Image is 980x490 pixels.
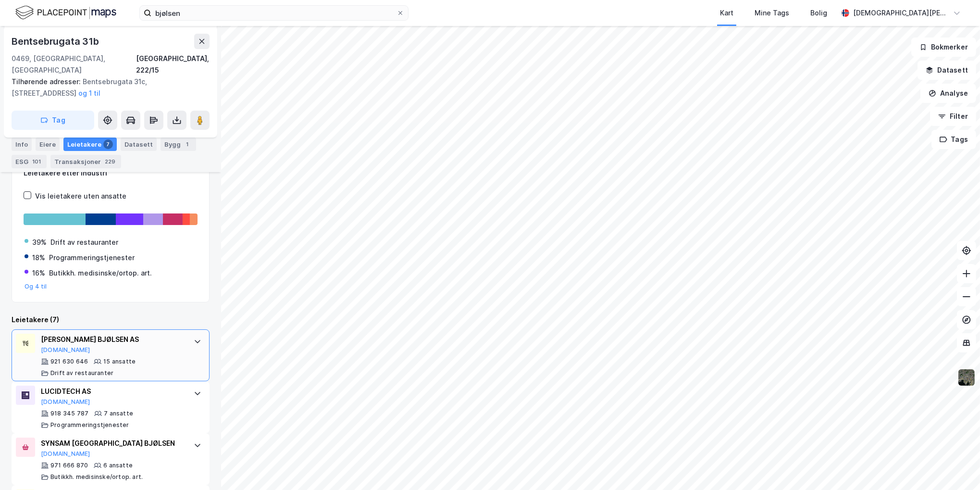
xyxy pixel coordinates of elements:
[36,138,60,151] div: Eiere
[121,138,157,151] div: Datasett
[41,334,184,345] div: [PERSON_NAME] BJØLSEN AS
[32,267,45,279] div: 16%
[930,107,976,126] button: Filter
[920,84,976,103] button: Analyse
[41,438,184,449] div: SYNSAM [GEOGRAPHIC_DATA] BJØLSEN
[41,398,90,406] button: [DOMAIN_NAME]
[50,155,121,168] div: Transaksjoner
[755,7,789,19] div: Mine Tags
[104,410,133,417] div: 7 ansatte
[103,358,136,365] div: 15 ansatte
[63,138,117,151] div: Leietakere
[49,267,152,279] div: Butikkh. medisinske/ortop. art.
[50,358,88,365] div: 921 630 646
[12,155,47,168] div: ESG
[25,283,47,290] button: Og 4 til
[161,138,196,151] div: Bygg
[30,157,43,166] div: 101
[50,410,88,417] div: 918 345 787
[50,462,88,469] div: 971 666 870
[12,77,83,86] span: Tilhørende adresser:
[931,130,976,149] button: Tags
[957,368,976,387] img: 9k=
[911,38,976,57] button: Bokmerker
[12,76,202,99] div: Bentsebrugata 31c, [STREET_ADDRESS]
[12,138,32,151] div: Info
[932,444,980,490] iframe: Chat Widget
[151,6,397,20] input: Søk på adresse, matrikkel, gårdeiere, leietakere eller personer
[183,139,192,149] div: 1
[50,369,113,377] div: Drift av restauranter
[32,237,47,248] div: 39%
[12,111,94,130] button: Tag
[12,53,136,76] div: 0469, [GEOGRAPHIC_DATA], [GEOGRAPHIC_DATA]
[103,157,117,166] div: 229
[103,139,113,149] div: 7
[41,346,90,354] button: [DOMAIN_NAME]
[810,7,827,19] div: Bolig
[136,53,210,76] div: [GEOGRAPHIC_DATA], 222/15
[50,237,118,248] div: Drift av restauranter
[853,7,949,19] div: [DEMOGRAPHIC_DATA][PERSON_NAME]
[103,462,133,469] div: 6 ansatte
[15,4,116,21] img: logo.f888ab2527a4732fd821a326f86c7f29.svg
[49,252,135,264] div: Programmeringstjenester
[41,386,184,397] div: LUCIDTECH AS
[35,190,126,202] div: Vis leietakere uten ansatte
[24,167,198,179] div: Leietakere etter industri
[918,61,976,80] button: Datasett
[41,450,90,458] button: [DOMAIN_NAME]
[50,421,129,429] div: Programmeringstjenester
[32,252,45,264] div: 18%
[720,7,733,19] div: Kart
[12,314,210,326] div: Leietakere (7)
[12,34,101,49] div: Bentsebrugata 31b
[50,473,143,481] div: Butikkh. medisinske/ortop. art.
